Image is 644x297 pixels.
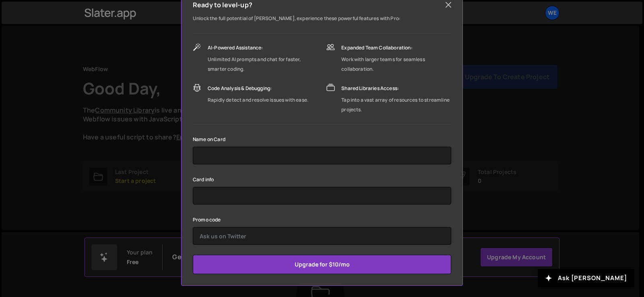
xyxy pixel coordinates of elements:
input: Ask us on Twitter [193,227,451,245]
div: Unlimited AI prompts and chat for faster, smarter coding. [208,55,318,74]
label: Card info [193,176,214,184]
input: Upgrade for $10/mo [193,255,451,274]
div: Tap into a vast array of resources to streamline projects. [341,95,451,115]
label: Promo code [193,216,221,224]
div: Shared Libraries Access: [341,84,451,93]
input: Kelly Slater [193,147,451,164]
iframe: Secure card payment input frame [200,187,444,205]
p: Unlock the full potential of [PERSON_NAME], experience these powerful features with Pro: [193,14,451,23]
div: AI-Powered Assistance: [208,43,318,53]
div: Code Analysis & Debugging: [208,84,308,93]
label: Name on Card [193,135,225,143]
div: Rapidly detect and resolve issues with ease. [208,95,308,105]
button: Ask [PERSON_NAME] [538,269,634,287]
div: Work with larger teams for seamless collaboration. [341,55,451,74]
div: Expanded Team Collaboration: [341,43,451,53]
